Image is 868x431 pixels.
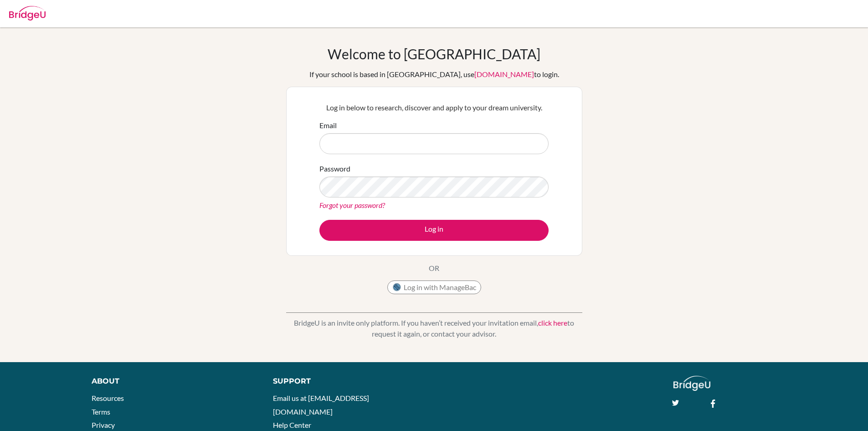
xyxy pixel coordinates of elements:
[9,6,46,21] img: Bridge-U
[92,421,115,429] a: Privacy
[319,102,549,113] p: Log in below to research, discover and apply to your dream university.
[429,263,439,274] p: OR
[319,201,385,209] a: Forgot your password?
[673,376,710,391] img: logo_white@2x-f4f0deed5e89b7ecb1c2cc34c3e3d731f90f0f143d5ea2071677605dd97b5244.png
[309,69,559,80] div: If your school is based in [GEOGRAPHIC_DATA], use to login.
[538,318,567,327] a: click here
[92,376,252,387] div: About
[273,376,423,387] div: Support
[328,46,540,62] h1: Welcome to [GEOGRAPHIC_DATA]
[273,421,311,429] a: Help Center
[319,120,337,131] label: Email
[92,407,110,416] a: Terms
[273,394,369,416] a: Email us at [EMAIL_ADDRESS][DOMAIN_NAME]
[286,317,582,339] p: BridgeU is an invite only platform. If you haven’t received your invitation email, to request it ...
[319,163,350,174] label: Password
[474,70,534,78] a: [DOMAIN_NAME]
[319,220,549,241] button: Log in
[92,394,124,402] a: Resources
[387,280,481,294] button: Log in with ManageBac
